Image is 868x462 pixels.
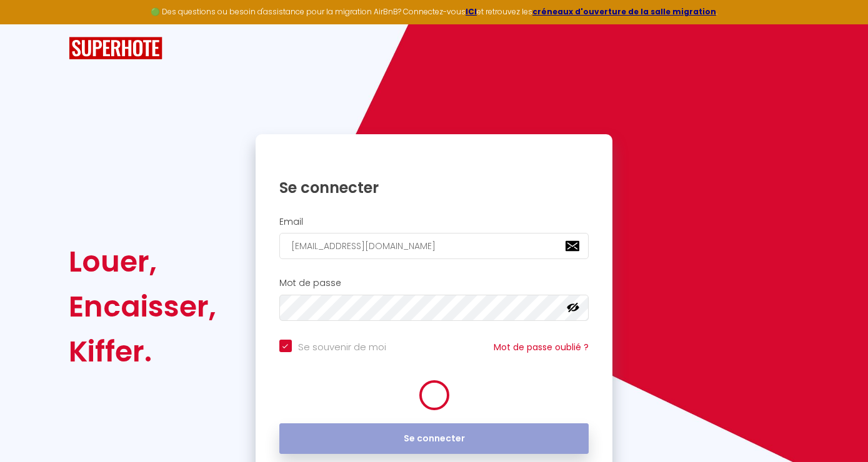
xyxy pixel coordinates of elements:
a: Mot de passe oublié ? [494,341,589,353]
h2: Mot de passe [279,278,589,288]
img: SuperHote logo [69,37,162,60]
a: créneaux d'ouverture de la salle migration [532,6,716,17]
button: Se connecter [279,423,589,455]
div: Kiffer. [69,329,216,374]
div: Louer, [69,239,216,284]
button: Ouvrir le widget de chat LiveChat [10,5,47,42]
a: ICI [466,6,477,17]
div: Encaisser, [69,284,216,329]
h2: Email [279,217,589,227]
input: Ton Email [279,233,589,259]
h1: Se connecter [279,178,589,197]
